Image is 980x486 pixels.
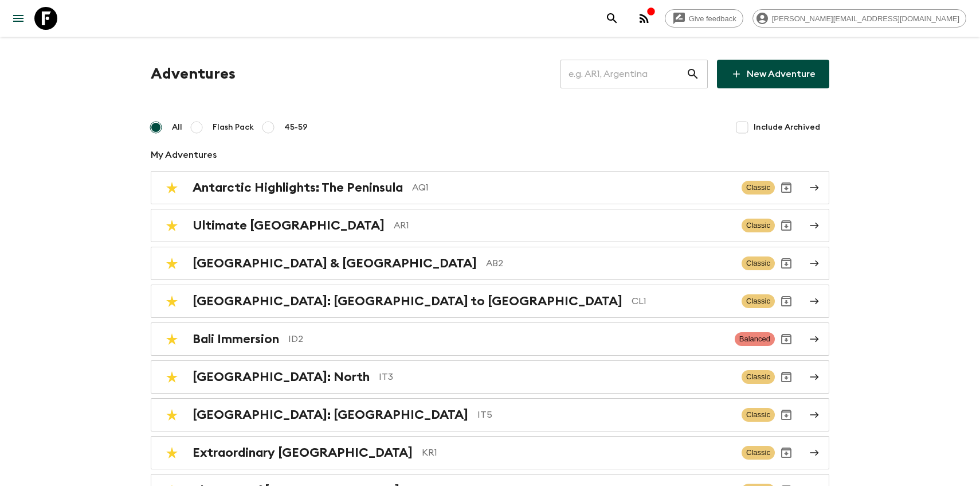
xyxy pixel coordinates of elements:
span: Classic [742,256,775,270]
span: Classic [742,294,775,308]
button: Archive [775,176,798,199]
a: [GEOGRAPHIC_DATA]: [GEOGRAPHIC_DATA] to [GEOGRAPHIC_DATA]CL1ClassicArchive [151,285,829,318]
a: Ultimate [GEOGRAPHIC_DATA]AR1ClassicArchive [151,209,829,242]
button: Archive [775,366,798,388]
button: Archive [775,290,798,313]
span: Classic [742,181,775,195]
h1: Adventures [151,63,236,85]
a: Bali ImmersionID2BalancedArchive [151,322,829,356]
span: Classic [742,408,775,422]
button: search adventures [601,7,624,30]
h2: [GEOGRAPHIC_DATA]: [GEOGRAPHIC_DATA] to [GEOGRAPHIC_DATA] [193,294,622,309]
h2: Antarctic Highlights: The Peninsula [193,180,403,195]
p: My Adventures [151,148,829,162]
span: Include Archived [754,122,820,133]
span: Classic [742,446,775,460]
p: KR1 [422,446,732,460]
a: [GEOGRAPHIC_DATA] & [GEOGRAPHIC_DATA]AB2ClassicArchive [151,247,829,280]
span: 45-59 [284,122,308,133]
div: [PERSON_NAME][EMAIL_ADDRESS][DOMAIN_NAME] [752,9,966,28]
p: CL1 [632,294,732,308]
span: All [172,122,182,133]
a: Antarctic Highlights: The PeninsulaAQ1ClassicArchive [151,171,829,204]
button: Archive [775,214,798,237]
h2: [GEOGRAPHIC_DATA] & [GEOGRAPHIC_DATA] [193,256,477,271]
button: Archive [775,252,798,275]
p: AR1 [394,219,732,232]
span: Balanced [735,332,775,346]
a: [GEOGRAPHIC_DATA]: [GEOGRAPHIC_DATA]IT5ClassicArchive [151,398,829,431]
a: New Adventure [717,60,829,88]
a: Extraordinary [GEOGRAPHIC_DATA]KR1ClassicArchive [151,436,829,469]
button: menu [7,7,30,30]
p: AQ1 [412,181,732,195]
button: Archive [775,441,798,464]
span: Classic [742,370,775,384]
h2: [GEOGRAPHIC_DATA]: North [193,370,370,384]
h2: Ultimate [GEOGRAPHIC_DATA] [193,218,385,233]
span: [PERSON_NAME][EMAIL_ADDRESS][DOMAIN_NAME] [766,14,966,23]
h2: Extraordinary [GEOGRAPHIC_DATA] [193,445,413,460]
p: IT5 [477,408,732,422]
span: Flash Pack [213,122,254,133]
h2: Bali Immersion [193,332,279,347]
a: [GEOGRAPHIC_DATA]: NorthIT3ClassicArchive [151,360,829,394]
p: AB2 [486,256,732,270]
p: ID2 [288,332,726,346]
span: Classic [742,219,775,232]
button: Archive [775,403,798,426]
span: Give feedback [683,14,743,23]
p: IT3 [379,370,732,384]
a: Give feedback [665,9,743,28]
input: e.g. AR1, Argentina [560,58,686,90]
h2: [GEOGRAPHIC_DATA]: [GEOGRAPHIC_DATA] [193,407,468,422]
button: Archive [775,328,798,351]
